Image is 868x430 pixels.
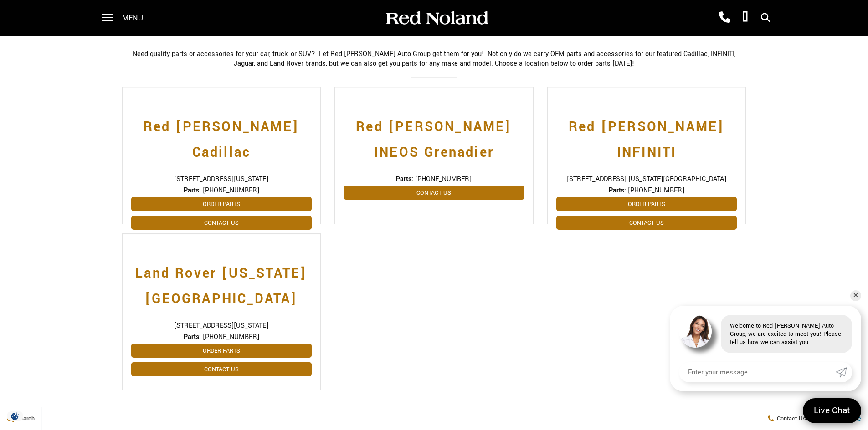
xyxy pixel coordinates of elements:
[131,321,312,330] span: [STREET_ADDRESS][US_STATE]
[679,315,712,348] img: Agent profile photo
[131,174,312,184] span: [STREET_ADDRESS][US_STATE]
[131,216,312,230] a: Contact Us
[122,49,746,68] p: Need quality parts or accessories for your car, truck, or SUV? Let Red [PERSON_NAME] Auto Group g...
[184,332,201,342] strong: Parts:
[131,197,312,211] a: Order Parts
[628,186,684,195] span: [PHONE_NUMBER]
[775,415,806,423] span: Contact Us
[556,216,737,230] a: Contact Us
[556,105,737,165] a: Red [PERSON_NAME] INFINITI
[679,362,836,382] input: Enter your message
[131,105,312,165] a: Red [PERSON_NAME] Cadillac
[5,411,26,421] img: Opt-Out Icon
[344,105,524,165] a: Red [PERSON_NAME] INEOS Grenadier
[836,362,852,382] a: Submit
[609,186,626,195] strong: Parts:
[131,344,312,358] a: Order Parts
[184,186,201,195] strong: Parts:
[415,174,472,184] span: [PHONE_NUMBER]
[809,405,855,417] span: Live Chat
[203,332,259,342] span: [PHONE_NUMBER]
[556,174,737,184] span: [STREET_ADDRESS] [US_STATE][GEOGRAPHIC_DATA]
[131,362,312,376] a: Contact Us
[344,186,524,200] a: Contact Us
[5,411,26,421] section: Click to Open Cookie Consent Modal
[131,252,312,312] a: Land Rover [US_STATE][GEOGRAPHIC_DATA]
[803,398,861,423] a: Live Chat
[721,315,852,353] div: Welcome to Red [PERSON_NAME] Auto Group, we are excited to meet you! Please tell us how we can as...
[396,174,413,184] strong: Parts:
[384,10,489,26] img: Red Noland Auto Group
[203,186,259,195] span: [PHONE_NUMBER]
[556,197,737,211] a: Order Parts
